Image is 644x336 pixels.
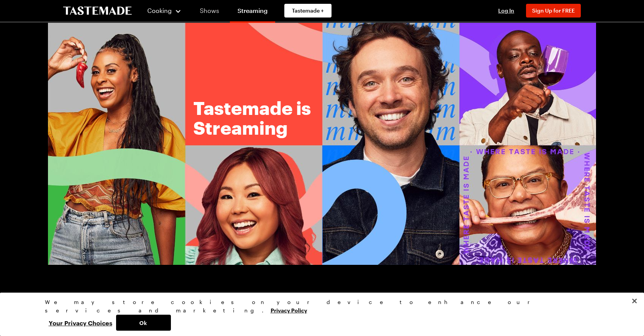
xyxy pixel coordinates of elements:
a: Tastemade + [284,4,332,18]
a: To Tastemade Home Page [63,6,132,15]
h1: Tastemade is Streaming [193,98,315,137]
button: Cooking [147,2,182,20]
a: Streaming [230,2,275,23]
span: Log In [498,7,514,14]
button: Sign Up for FREE [526,4,581,18]
button: Close [626,293,643,309]
button: Your Privacy Choices [45,315,116,331]
button: Log In [491,7,521,14]
span: Cooking [147,7,172,14]
span: Sign Up for FREE [532,7,575,14]
button: Ok [116,315,171,331]
div: Privacy [45,298,593,331]
div: We may store cookies on your device to enhance our services and marketing. [45,298,593,315]
a: More information about your privacy, opens in a new tab [271,306,307,314]
span: Tastemade + [292,7,324,14]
